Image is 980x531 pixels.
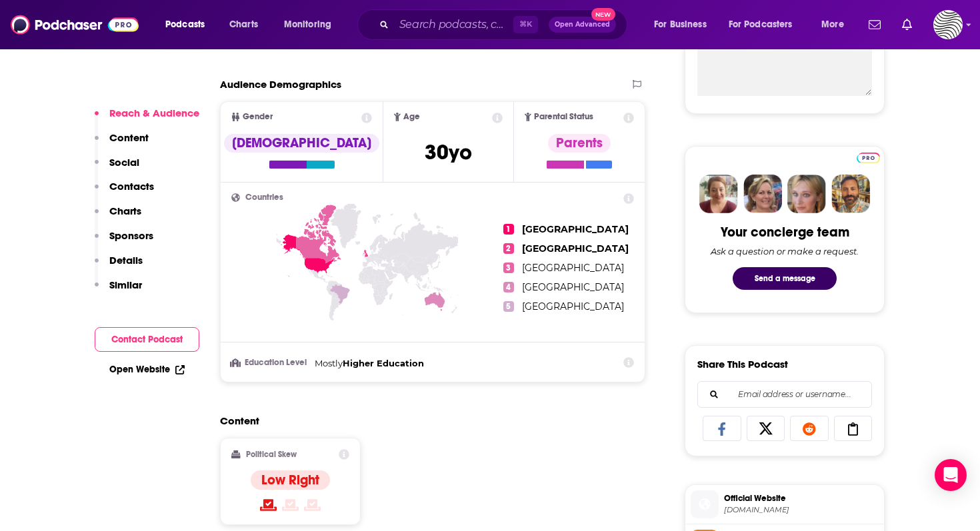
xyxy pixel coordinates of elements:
[709,382,861,407] input: Email address or username...
[857,151,880,163] a: Pro website
[343,358,424,368] span: Higher Education
[261,472,319,488] h4: Low Right
[95,107,199,131] button: Reach & Audience
[95,254,143,278] button: Details
[220,414,635,427] h2: Content
[95,131,149,156] button: Content
[284,15,331,34] span: Monitoring
[724,505,879,515] span: nsfamilyline.org
[549,17,616,33] button: Open AdvancedNew
[743,175,782,213] img: Barbara Profile
[109,254,143,266] p: Details
[370,9,640,40] div: Search podcasts, credits, & more...
[503,224,514,235] span: 1
[711,246,859,257] div: Ask a question or make a request.
[109,107,199,119] p: Reach & Audience
[95,156,139,181] button: Social
[555,21,610,28] span: Open Advanced
[315,358,343,368] span: Mostly
[831,175,870,213] img: Jon Profile
[95,205,141,229] button: Charts
[109,205,141,217] p: Charts
[403,113,420,121] span: Age
[522,243,629,255] span: [GEOGRAPHIC_DATA]
[503,243,514,254] span: 2
[165,15,205,34] span: Podcasts
[425,139,472,165] span: 30 yo
[95,278,142,303] button: Similar
[863,13,886,36] a: Show notifications dropdown
[95,180,154,205] button: Contacts
[733,267,837,290] button: Send a message
[394,14,513,35] input: Search podcasts, credits, & more...
[534,113,593,121] span: Parental Status
[224,134,379,153] div: [DEMOGRAPHIC_DATA]
[857,153,880,163] img: Podchaser Pro
[109,180,154,193] p: Contacts
[109,278,142,291] p: Similar
[720,14,812,35] button: open menu
[246,450,297,459] h2: Political Skew
[109,156,139,169] p: Social
[95,229,153,254] button: Sponsors
[935,459,967,491] div: Open Intercom Messenger
[834,416,873,441] a: Copy Link
[109,131,149,144] p: Content
[221,14,266,35] a: Charts
[933,10,963,39] span: Logged in as OriginalStrategies
[654,15,707,34] span: For Business
[522,281,624,293] span: [GEOGRAPHIC_DATA]
[109,229,153,242] p: Sponsors
[231,358,309,367] h3: Education Level
[645,14,723,35] button: open menu
[787,175,826,213] img: Jules Profile
[933,10,963,39] button: Show profile menu
[220,78,341,91] h2: Audience Demographics
[503,263,514,273] span: 3
[821,15,844,34] span: More
[229,15,258,34] span: Charts
[243,113,273,121] span: Gender
[897,13,917,36] a: Show notifications dropdown
[548,134,611,153] div: Parents
[522,223,629,235] span: [GEOGRAPHIC_DATA]
[790,416,829,441] a: Share on Reddit
[724,492,879,504] span: Official Website
[156,14,222,35] button: open menu
[697,381,872,408] div: Search followers
[703,416,741,441] a: Share on Facebook
[697,358,788,370] h3: Share This Podcast
[691,490,879,518] a: Official Website[DOMAIN_NAME]
[721,224,849,241] div: Your concierge team
[591,8,615,21] span: New
[933,10,963,39] img: User Profile
[812,14,861,35] button: open menu
[729,15,793,34] span: For Podcasters
[699,175,738,213] img: Sydney Profile
[109,364,185,375] a: Open Website
[503,301,514,312] span: 5
[747,416,785,441] a: Share on X/Twitter
[11,12,139,37] img: Podchaser - Follow, Share and Rate Podcasts
[503,282,514,292] span: 4
[513,16,538,33] span: ⌘ K
[522,262,624,274] span: [GEOGRAPHIC_DATA]
[95,327,199,352] button: Contact Podcast
[522,300,624,312] span: [GEOGRAPHIC_DATA]
[275,14,349,35] button: open menu
[245,193,283,202] span: Countries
